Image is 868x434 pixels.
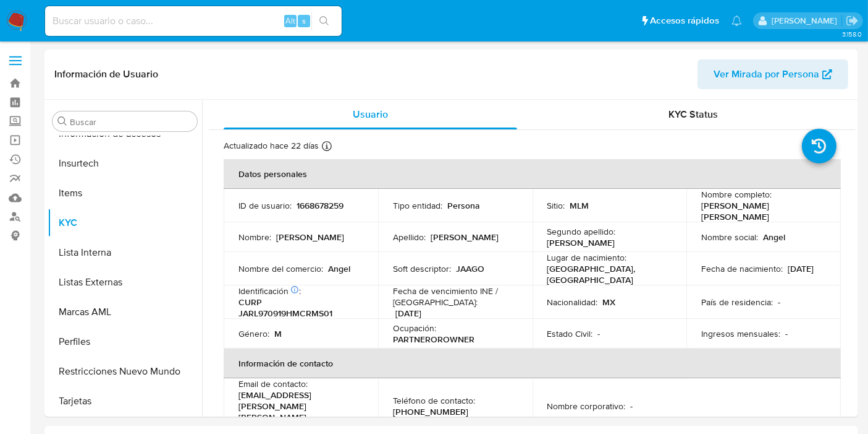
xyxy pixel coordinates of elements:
[547,252,627,263] p: Lugar de nacimiento :
[48,386,202,416] button: Tarjetas
[238,328,269,339] p: Género :
[570,200,589,211] p: MLM
[276,232,344,243] p: [PERSON_NAME]
[395,308,421,319] p: [DATE]
[238,389,358,434] p: [EMAIL_ADDRESS][PERSON_NAME][PERSON_NAME][DOMAIN_NAME]
[547,328,593,339] p: Estado Civil :
[650,14,719,27] span: Accesos rápidos
[393,395,475,406] p: Teléfono de contacto :
[701,263,783,274] p: Fecha de nacimiento :
[297,200,343,211] p: 1668678259
[238,285,301,297] p: Identificación :
[598,328,600,339] p: -
[48,208,202,238] button: KYC
[311,12,337,30] button: search-icon
[393,200,442,211] p: Tipo entidad :
[393,323,436,334] p: Ocupación :
[48,297,202,327] button: Marcas AML
[393,406,468,417] p: [PHONE_NUMBER]
[45,13,342,29] input: Buscar usuario o caso...
[697,59,848,89] button: Ver Mirada por Persona
[547,297,598,308] p: Nacionalidad :
[846,14,859,27] a: Salir
[238,378,308,389] p: Email de contacto :
[48,238,202,267] button: Lista Interna
[778,297,780,308] p: -
[631,401,633,412] p: -
[54,68,158,80] h1: Información de Usuario
[785,328,788,339] p: -
[238,200,292,211] p: ID de usuario :
[274,328,282,339] p: M
[447,200,480,211] p: Persona
[48,267,202,297] button: Listas Externas
[456,263,484,274] p: JAAGO
[48,327,202,357] button: Perfiles
[763,232,785,243] p: Angel
[603,297,616,308] p: MX
[302,15,306,27] span: s
[701,232,758,243] p: Nombre social :
[57,116,67,126] button: Buscar
[547,401,626,412] p: Nombre corporativo :
[714,59,819,89] span: Ver Mirada por Persona
[48,178,202,208] button: Items
[547,263,667,285] p: [GEOGRAPHIC_DATA], [GEOGRAPHIC_DATA]
[224,159,841,189] th: Datos personales
[48,357,202,386] button: Restricciones Nuevo Mundo
[285,15,295,27] span: Alt
[48,149,202,178] button: Insurtech
[393,232,426,243] p: Apellido :
[701,328,780,339] p: Ingresos mensuales :
[328,263,350,274] p: Angel
[701,200,821,222] p: [PERSON_NAME] [PERSON_NAME]
[238,297,358,319] p: CURP JARL970919HMCRMS01
[431,232,499,243] p: [PERSON_NAME]
[547,200,565,211] p: Sitio :
[547,237,615,248] p: [PERSON_NAME]
[701,297,773,308] p: País de residencia :
[731,15,742,26] a: Notificaciones
[393,285,518,308] p: Fecha de vencimiento INE / [GEOGRAPHIC_DATA] :
[224,140,319,152] p: Actualizado hace 22 días
[788,263,814,274] p: [DATE]
[393,334,474,345] p: PARTNEROROWNER
[224,349,841,378] th: Información de contacto
[238,232,271,243] p: Nombre :
[393,263,451,274] p: Soft descriptor :
[772,15,841,27] p: marianathalie.grajeda@mercadolibre.com.mx
[701,189,772,200] p: Nombre completo :
[238,263,323,274] p: Nombre del comercio :
[547,226,616,237] p: Segundo apellido :
[669,107,718,121] span: KYC Status
[353,107,388,121] span: Usuario
[70,116,192,128] input: Buscar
